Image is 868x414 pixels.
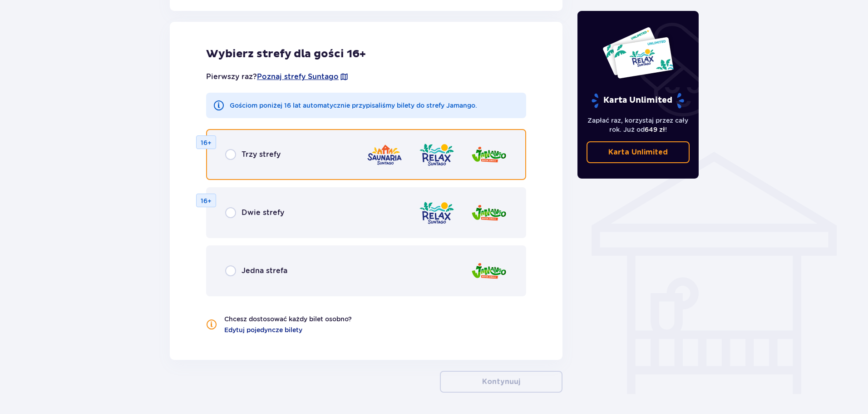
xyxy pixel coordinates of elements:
[242,266,287,276] p: Jedna strefa
[419,200,455,226] img: zone logo
[201,138,212,147] p: 16+
[257,72,339,82] a: Poznaj strefy Suntago
[366,142,403,168] img: zone logo
[224,325,302,334] a: Edytuj pojedyncze bilety
[201,196,212,205] p: 16+
[206,72,349,82] p: Pierwszy raz?
[230,101,477,110] p: Gościom poniżej 16 lat automatycznie przypisaliśmy bilety do strefy Jamango.
[242,208,284,218] p: Dwie strefy
[471,200,507,226] img: zone logo
[471,142,507,168] img: zone logo
[608,147,668,157] p: Karta Unlimited
[645,126,665,133] span: 649 zł
[206,47,526,61] p: Wybierz strefy dla gości 16+
[419,142,455,168] img: zone logo
[482,377,520,387] p: Kontynuuj
[591,93,685,109] p: Karta Unlimited
[224,314,352,324] p: Chcesz dostosować każdy bilet osobno?
[440,371,562,393] button: Kontynuuj
[471,258,507,284] img: zone logo
[587,141,690,163] a: Karta Unlimited
[242,150,281,160] p: Trzy strefy
[587,116,690,134] p: Zapłać raz, korzystaj przez cały rok. Już od !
